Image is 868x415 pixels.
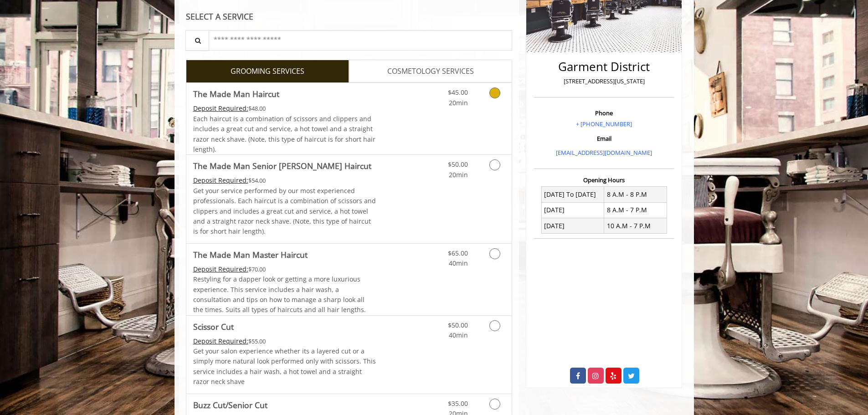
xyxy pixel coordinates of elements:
[193,104,248,113] span: This service needs some Advance to be paid before we block your appointment
[448,249,468,257] span: $65.00
[534,177,674,183] h3: Opening Hours
[193,264,376,274] div: $70.00
[193,346,376,387] p: Get your salon experience whether its a layered cut or a simply more natural look performed only ...
[576,120,632,128] a: + [PHONE_NUMBER]
[193,114,375,154] span: Each haircut is a combination of scissors and clippers and includes a great cut and service, a ho...
[536,135,672,142] h3: Email
[193,337,248,345] span: This service needs some Advance to be paid before we block your appointment
[193,186,376,237] p: Get your service performed by our most experienced professionals. Each haircut is a combination o...
[449,98,468,107] span: 20min
[193,336,376,346] div: $55.00
[448,399,468,408] span: $35.00
[541,218,604,234] td: [DATE]
[604,218,667,234] td: 10 A.M - 7 P.M
[536,110,672,116] h3: Phone
[556,149,652,157] a: [EMAIL_ADDRESS][DOMAIN_NAME]
[193,320,234,333] b: Scissor Cut
[231,66,304,77] span: GROOMING SERVICES
[541,202,604,218] td: [DATE]
[193,275,366,314] span: Restyling for a dapper look or getting a more luxurious experience. This service includes a hair ...
[186,12,513,21] div: SELECT A SERVICE
[193,175,376,185] div: $54.00
[193,159,371,172] b: The Made Man Senior [PERSON_NAME] Haircut
[448,160,468,169] span: $50.00
[536,60,672,73] h2: Garment District
[193,265,248,273] span: This service needs some Advance to be paid before we block your appointment
[193,87,279,100] b: The Made Man Haircut
[541,187,604,202] td: [DATE] To [DATE]
[536,77,672,86] p: [STREET_ADDRESS][US_STATE]
[604,187,667,202] td: 8 A.M - 8 P.M
[387,66,474,77] span: COSMETOLOGY SERVICES
[185,30,209,51] button: Service Search
[193,248,308,261] b: The Made Man Master Haircut
[193,103,376,113] div: $48.00
[448,88,468,97] span: $45.00
[604,202,667,218] td: 8 A.M - 7 P.M
[448,321,468,329] span: $50.00
[449,331,468,339] span: 40min
[449,170,468,179] span: 20min
[193,399,267,411] b: Buzz Cut/Senior Cut
[449,259,468,267] span: 40min
[193,176,248,184] span: This service needs some Advance to be paid before we block your appointment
